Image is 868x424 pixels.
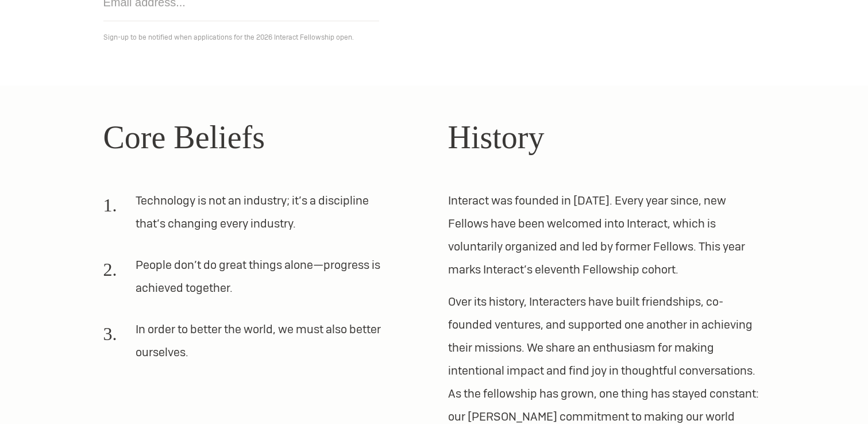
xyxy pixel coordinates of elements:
[103,253,393,309] li: People don’t do great things alone—progress is achieved together.
[448,189,765,281] p: Interact was founded in [DATE]. Every year since, new Fellows have been welcomed into Interact, w...
[103,30,765,44] p: Sign-up to be notified when applications for the 2026 Interact Fellowship open.
[103,189,393,244] li: Technology is not an industry; it’s a discipline that’s changing every industry.
[103,318,393,373] li: In order to better the world, we must also better ourselves.
[448,113,765,161] h2: History
[103,113,421,161] h2: Core Beliefs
